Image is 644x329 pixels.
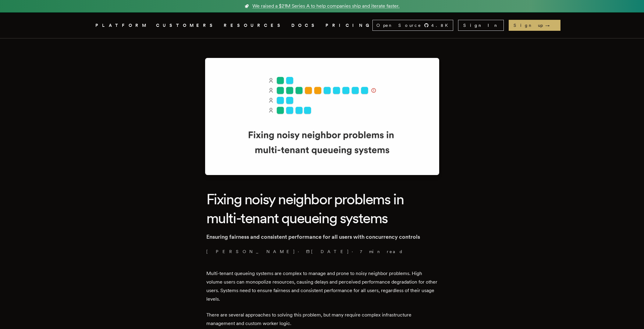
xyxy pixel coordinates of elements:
p: There are several approaches to solving this problem, but many require complex infrastructure man... [206,311,438,328]
a: Sign In [458,20,504,31]
span: [DATE] [306,249,349,255]
span: Open Source [376,22,422,28]
img: Featured image for Fixing noisy neighbor problems in multi-tenant queueing systems blog post [205,58,439,175]
button: RESOURCES [224,22,284,29]
a: PRICING [326,22,372,29]
a: Sign up [509,20,560,31]
a: [PERSON_NAME] [206,249,295,255]
p: Ensuring fairness and consistent performance for all users with concurrency controls [206,233,438,241]
span: 7 min read [360,249,403,255]
span: We raised a $21M Series A to help companies ship and iterate faster. [252,2,400,10]
span: 4.8 K [431,22,452,28]
p: · · [206,249,438,255]
nav: Global [78,13,566,38]
h1: Fixing noisy neighbor problems in multi-tenant queueing systems [206,190,438,228]
a: CUSTOMERS [156,22,216,29]
p: Multi-tenant queueing systems are complex to manage and prone to noisy neighbor problems. High vo... [206,269,438,303]
button: PLATFORM [95,22,149,29]
span: → [545,22,556,28]
a: DOCS [291,22,318,29]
